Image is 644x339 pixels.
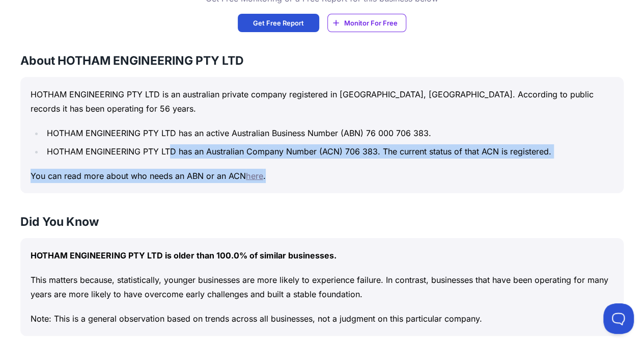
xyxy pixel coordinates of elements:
[327,14,406,32] a: Monitor For Free
[20,53,624,69] h3: About HOTHAM ENGINEERING PTY LTD
[238,14,319,32] a: Get Free Report
[31,248,613,263] p: HOTHAM ENGINEERING PTY LTD is older than 100.0% of similar businesses.
[603,303,634,334] iframe: Toggle Customer Support
[31,87,613,116] p: HOTHAM ENGINEERING PTY LTD is an australian private company registered in [GEOGRAPHIC_DATA], [GEO...
[344,18,398,28] span: Monitor For Free
[44,126,613,140] li: HOTHAM ENGINEERING PTY LTD has an active Australian Business Number (ABN) 76 000 706 383.
[31,273,613,301] p: This matters because, statistically, younger businesses are more likely to experience failure. In...
[44,144,613,159] li: HOTHAM ENGINEERING PTY LTD has an Australian Company Number (ACN) 706 383. The current status of ...
[253,18,304,28] span: Get Free Report
[31,311,613,326] p: Note: This is a general observation based on trends across all businesses, not a judgment on this...
[246,171,263,181] a: here
[31,169,613,183] p: You can read more about who needs an ABN or an ACN .
[20,214,624,230] h3: Did You Know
